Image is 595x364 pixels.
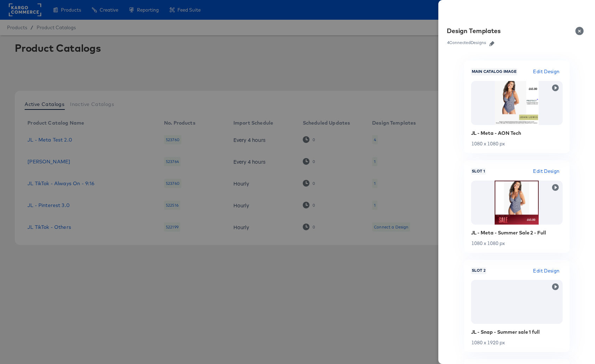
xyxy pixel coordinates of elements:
span: Slot 2 [471,268,486,274]
div: JL - Snap - Summer sale 1 full [471,329,563,335]
span: Main Catalog Image [471,69,517,75]
div: JL - Meta - AON Tech [471,130,563,136]
button: Close [571,21,591,41]
div: 1080 x 1080 px [471,241,563,246]
button: Edit Design [530,68,562,76]
div: 1080 x 1080 px [471,141,563,146]
button: Edit Design [530,267,562,275]
span: Edit Design [533,167,559,175]
span: Slot 1 [471,169,486,174]
span: Edit Design [533,267,559,275]
div: JL - Meta - Summer Sale 2 - Full [471,230,563,236]
span: Edit Design [533,68,559,76]
div: 1080 x 1920 px [471,340,563,345]
div: Design Templates [447,27,501,35]
button: Edit Design [530,167,562,175]
div: 4 Connected Designs [447,40,487,45]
